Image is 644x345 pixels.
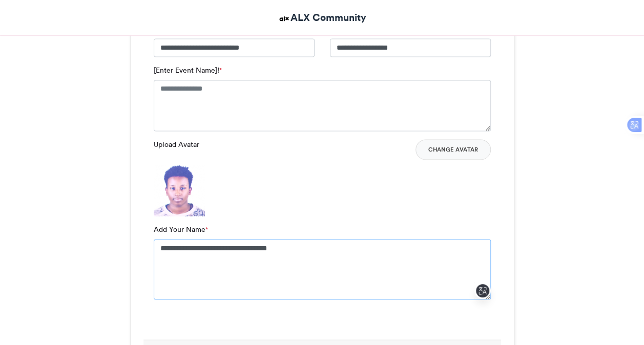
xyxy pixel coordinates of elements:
label: Add Your Name [154,224,208,235]
button: Change Avatar [416,139,491,160]
label: Upload Avatar [154,139,199,150]
img: 1760025879.388-b2dcae4267c1926e4edbba7f5065fdc4d8f11412.png [154,165,205,216]
a: ALX Community [278,10,366,25]
label: [Enter Event Name]! [154,65,222,76]
img: ALX Community [278,12,290,25]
